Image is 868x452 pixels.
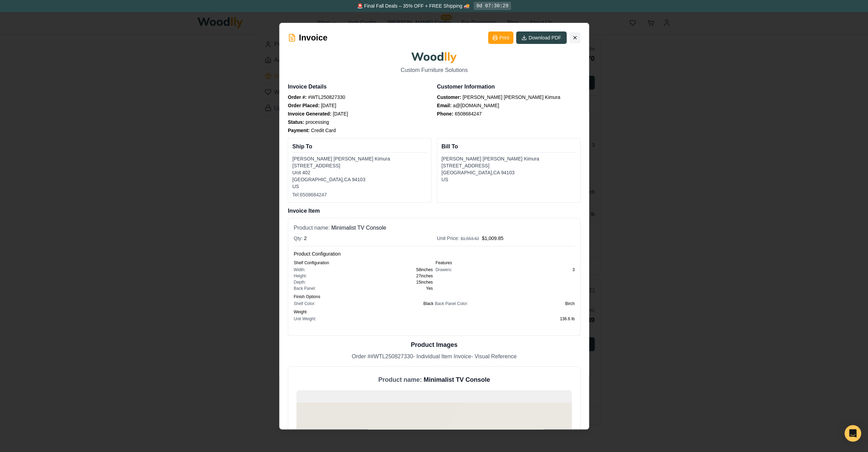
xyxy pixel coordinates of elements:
p: [PERSON_NAME] [PERSON_NAME] Kimura [292,155,427,162]
p: [GEOGRAPHIC_DATA] , CA 94103 [292,176,427,183]
span: Width: [294,267,305,272]
p: Unit 402 [292,169,427,176]
span: 3 [572,267,575,272]
h6: Shelf Configuration [294,260,433,265]
p: [GEOGRAPHIC_DATA] , CA 94103 [441,169,576,176]
strong: Order Placed: [288,102,320,108]
span: $1,553.62 [460,236,479,241]
div: [DATE] [288,102,431,109]
p: Tel: 6508684247 [292,191,427,198]
div: a@[DOMAIN_NAME] [437,102,581,109]
div: Credit Card [288,127,431,133]
h4: Minimalist TV Console [294,223,575,232]
span: 136.6 lb [560,316,575,321]
strong: Order #: [288,94,307,100]
span: Birch [565,301,574,306]
p: US [441,176,576,183]
span: 58 inches [416,267,432,272]
p: Custom Furniture Solutions [288,66,581,74]
span: Black [423,301,433,306]
button: Download PDF [516,31,566,44]
div: 6508684247 [437,110,581,117]
strong: Phone: [437,111,453,116]
button: Print [488,31,513,44]
span: Product name: [294,224,330,230]
h6: Weight [294,309,575,314]
h3: Invoice Details [288,82,431,91]
div: #WTL250827330 [288,93,431,100]
h3: Minimalist TV Console [296,375,572,384]
h5: Product Configuration [294,250,575,257]
p: US [292,183,427,190]
h2: Invoice [299,32,328,43]
span: Depth: [294,279,306,285]
h3: Bill To [441,142,576,152]
span: Shelf Color: [294,301,316,306]
strong: Invoice Generated: [288,111,331,116]
strong: Email: [437,102,451,108]
span: Product name: [378,376,422,383]
p: [PERSON_NAME] [PERSON_NAME] Kimura [441,155,576,162]
strong: Customer: [437,94,461,100]
span: Yes [426,285,433,291]
h2: Product Images [288,340,581,349]
div: [DATE] [288,110,431,117]
span: Unit Price: [437,235,459,241]
h3: Ship To [292,142,427,152]
span: 2 [304,235,307,241]
div: [PERSON_NAME] [PERSON_NAME] Kimura [437,93,581,100]
div: processing [288,118,431,125]
strong: Payment: [288,127,310,133]
span: 15 inches [416,279,432,285]
p: [STREET_ADDRESS] [292,162,427,169]
span: Back Panel: [294,285,316,291]
span: 27 inches [416,273,432,278]
h3: Invoice Item [288,206,581,215]
h3: Customer Information [437,82,581,91]
span: Height: [294,273,307,278]
span: $1,009.85 [482,235,503,241]
img: Woodlly [411,52,457,63]
span: Back Panel Color: [435,301,468,306]
span: Unit Weight: [294,316,316,321]
h6: Finish Options [294,294,575,299]
span: Drawers: [436,267,452,272]
p: Order # #WTL250827330 - Individual Item Invoice - Visual Reference [288,352,581,360]
p: [STREET_ADDRESS] [441,162,576,169]
span: Qty: [294,235,303,241]
h6: Features [436,260,575,265]
strong: Status: [288,119,304,124]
